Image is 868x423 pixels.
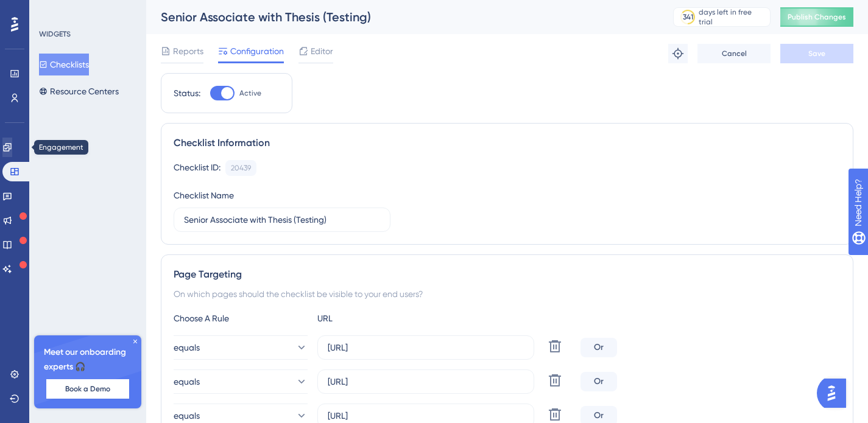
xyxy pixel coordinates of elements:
[39,80,119,102] button: Resource Centers
[174,374,200,389] span: equals
[39,54,89,75] button: Checklists
[311,44,333,58] span: Editor
[174,408,200,423] span: equals
[174,311,308,326] div: Choose A Rule
[29,3,76,18] span: Need Help?
[580,372,617,391] div: Or
[39,29,71,39] div: WIDGETS
[328,341,524,354] input: yourwebsite.com/path
[780,7,853,27] button: Publish Changes
[231,163,251,173] div: 20439
[317,311,451,326] div: URL
[173,44,203,58] span: Reports
[788,12,846,22] span: Publish Changes
[174,160,221,176] div: Checklist ID:
[184,213,380,226] input: Type your Checklist name
[817,375,853,411] iframe: UserGuiding AI Assistant Launcher
[174,335,308,360] button: equals
[174,369,308,394] button: equals
[239,88,261,98] span: Active
[174,287,841,301] div: On which pages should the checklist be visible to your end users?
[46,379,129,399] button: Book a Demo
[722,49,747,58] span: Cancel
[328,409,524,422] input: yourwebsite.com/path
[230,44,284,58] span: Configuration
[174,86,200,100] div: Status:
[174,136,841,150] div: Checklist Information
[683,12,693,22] div: 341
[44,345,132,374] span: Meet our onboarding experts 🎧
[580,338,617,357] div: Or
[174,340,200,355] span: equals
[697,44,771,63] button: Cancel
[161,9,643,26] div: Senior Associate with Thesis (Testing)
[174,267,841,282] div: Page Targeting
[174,188,234,203] div: Checklist Name
[808,49,825,58] span: Save
[699,7,766,27] div: days left in free trial
[328,375,524,388] input: yourwebsite.com/path
[65,384,110,394] span: Book a Demo
[780,44,853,63] button: Save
